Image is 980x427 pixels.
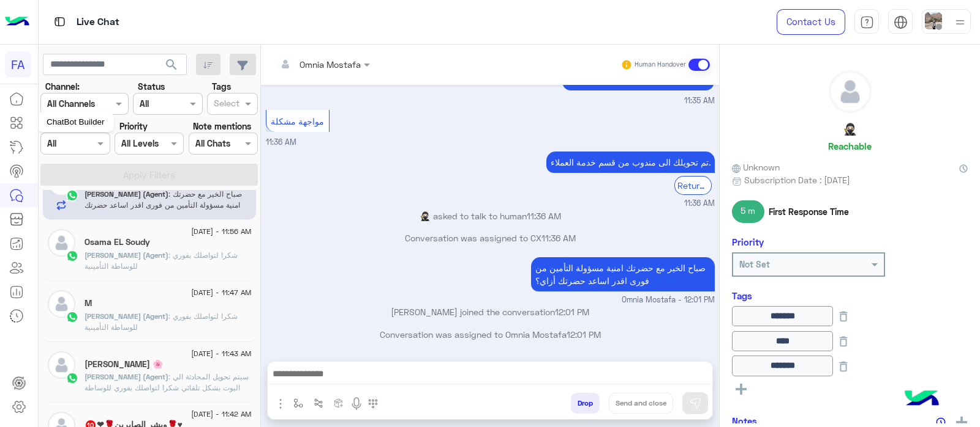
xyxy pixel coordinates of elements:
button: create order [329,393,349,413]
span: [DATE] - 11:56 AM [191,226,251,237]
p: 🥷🏻 asked to talk to human [266,210,715,222]
img: Logo [5,9,29,35]
label: Status [138,80,165,93]
span: [PERSON_NAME] (Agent) [85,372,168,381]
h5: M [85,298,92,308]
img: send voice note [349,396,364,411]
span: سيتم تحويل المحادثة الي البوت بشكل تلقائي شكرا لتواصلك بفوري للوساطة التأمينية [85,372,249,403]
img: WhatsApp [66,311,78,323]
p: Live Chat [77,14,119,31]
span: search [164,57,179,72]
img: notes [936,417,946,427]
span: 11:36 AM [541,233,576,243]
span: 11:36 AM [266,137,296,147]
span: [PERSON_NAME] (Agent) [85,189,168,199]
span: [PERSON_NAME] (Agent) [85,312,168,321]
h6: Reachable [828,141,872,151]
img: defaultAdmin.png [829,71,871,112]
small: Human Handover [635,60,686,70]
img: WhatsApp [66,250,78,262]
img: Trigger scenario [314,398,323,408]
button: Drop [571,393,600,414]
button: search [157,54,187,80]
span: 11:36 AM [527,211,561,221]
span: 12:01 PM [555,307,589,317]
img: send message [689,397,701,409]
button: Send and close [609,393,673,414]
span: 5 m [732,200,764,222]
h5: Madonna Jabir 🌸 [85,359,163,370]
span: 11:36 AM [684,198,715,210]
button: Apply Filters [40,164,258,186]
span: Omnia Mostafa - 12:01 PM [622,294,715,306]
h6: Priority [732,236,764,247]
button: Trigger scenario [309,393,329,413]
img: tab [52,14,67,29]
label: Note mentions [193,120,251,133]
label: Channel: [45,80,80,93]
img: hulul-logo.png [900,378,943,421]
img: profile [952,15,968,30]
img: WhatsApp [66,189,78,202]
h5: 🥷🏻 [843,122,857,136]
div: Select [212,97,239,112]
span: Unknown [732,161,780,173]
p: Conversation was assigned to CX [266,232,715,244]
h6: Notes [732,415,757,426]
a: Contact Us [777,9,845,35]
h5: Osama EL Soudy [85,237,150,247]
img: tab [894,15,908,29]
span: صباح الخير مع حضرتك امنية مسؤولة التأمين من فورى اقدر اساعد حضرتك أزاي؟ [85,189,242,221]
span: First Response Time [769,205,849,218]
img: select flow [293,398,303,408]
a: tab [854,9,879,35]
img: create order [334,398,344,408]
label: Priority [119,120,148,133]
label: Tags [212,80,231,93]
img: WhatsApp [66,372,78,384]
span: 11:35 AM [684,95,715,107]
div: FA [5,51,31,78]
img: userImage [925,12,942,29]
p: Conversation was assigned to Omnia Mostafa [266,328,715,341]
button: select flow [288,393,309,413]
span: شكرا لتواصلك بفوري للوساطة التأمينية [85,312,238,332]
span: مواجهة مشكلة [271,116,324,126]
span: [DATE] - 11:47 AM [191,287,251,298]
div: Return to Bot [674,176,712,195]
img: defaultAdmin.png [48,351,75,379]
img: send attachment [273,396,288,411]
span: [PERSON_NAME] (Agent) [85,250,168,260]
img: tab [860,15,874,29]
span: Subscription Date : [DATE] [744,173,850,186]
span: [DATE] - 11:43 AM [191,348,251,359]
div: ChatBot Builder [37,112,114,132]
img: defaultAdmin.png [48,290,75,318]
img: defaultAdmin.png [48,229,75,257]
img: make a call [368,399,378,409]
p: 3/9/2025, 12:01 PM [531,257,715,291]
p: 3/9/2025, 11:36 AM [546,151,715,173]
span: 12:01 PM [567,329,601,340]
p: [PERSON_NAME] joined the conversation [266,305,715,318]
h6: Tags [732,290,968,301]
span: [DATE] - 11:42 AM [191,409,251,420]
